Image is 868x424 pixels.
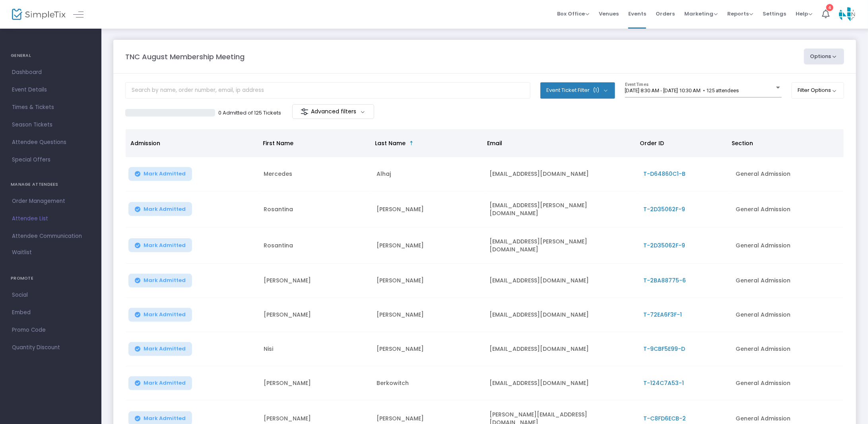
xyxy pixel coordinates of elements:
td: General Admission [731,264,844,298]
m-panel-title: TNC August Membership Meeting [125,51,245,62]
span: T-9CBF5E99-D [643,345,685,353]
td: [EMAIL_ADDRESS][DOMAIN_NAME] [485,298,639,332]
button: Mark Admitted [128,202,192,216]
span: Times & Tickets [12,102,89,113]
span: Quantity Discount [12,342,89,353]
span: Event Details [12,85,89,95]
span: Venues [599,4,619,24]
span: Mark Admitted [144,242,186,249]
span: Social [12,290,89,300]
td: General Admission [731,366,844,401]
span: Dashboard [12,67,89,78]
button: Mark Admitted [128,342,192,356]
p: 0 Admitted of 125 Tickets [218,109,281,117]
td: General Admission [731,228,844,264]
span: Box Office [557,10,589,18]
button: Mark Admitted [128,238,192,252]
span: Mark Admitted [144,311,186,318]
h4: MANAGE ATTENDEES [11,177,91,193]
td: General Admission [731,298,844,332]
span: Promo Code [12,325,89,335]
span: T-2D35062F-9 [643,205,685,213]
span: Admission [130,139,160,147]
img: filter [301,108,309,116]
td: Rosantina [259,228,372,264]
td: [EMAIL_ADDRESS][DOMAIN_NAME] [485,332,639,366]
td: [PERSON_NAME] [372,332,485,366]
h4: PROMOTE [11,270,91,286]
td: Mercedes [259,157,372,191]
span: Mark Admitted [144,380,186,386]
span: T-2BA88775-6 [643,276,686,284]
td: Rosantina [259,191,372,228]
span: Order Management [12,196,89,206]
td: [PERSON_NAME] [372,228,485,264]
span: Email [487,139,502,147]
td: [PERSON_NAME] [372,264,485,298]
span: Waitlist [12,249,32,257]
span: Attendee Questions [12,137,89,148]
td: General Admission [731,191,844,228]
span: Order ID [640,139,664,147]
td: [EMAIL_ADDRESS][DOMAIN_NAME] [485,366,639,401]
button: Event Ticket Filter(1) [540,82,615,98]
td: [PERSON_NAME] [259,298,372,332]
span: Last Name [375,139,406,147]
h4: GENERAL [11,48,91,64]
span: (1) [593,87,599,93]
div: 4 [826,4,833,11]
span: Mark Admitted [144,346,186,352]
button: Options [804,49,845,64]
button: Mark Admitted [128,167,192,181]
button: Filter Options [792,82,845,98]
span: Events [628,4,646,24]
span: [DATE] 8:30 AM - [DATE] 10:30 AM • 125 attendees [625,88,739,93]
td: Nisi [259,332,372,366]
span: T-124C7A53-1 [643,379,684,387]
span: Section [732,139,753,147]
span: Season Tickets [12,120,89,130]
button: Mark Admitted [128,274,192,288]
span: Marketing [684,10,718,18]
m-button: Advanced filters [292,104,375,119]
span: T-D64860C1-B [643,170,685,178]
td: [EMAIL_ADDRESS][PERSON_NAME][DOMAIN_NAME] [485,191,639,228]
td: [PERSON_NAME] [259,366,372,401]
td: [EMAIL_ADDRESS][PERSON_NAME][DOMAIN_NAME] [485,228,639,264]
span: Reports [727,10,753,18]
span: Mark Admitted [144,277,186,284]
span: Sortable [408,140,415,146]
span: Orders [656,4,675,24]
span: Mark Admitted [144,415,186,422]
button: Mark Admitted [128,308,192,322]
span: Settings [763,4,786,24]
input: Search by name, order number, email, ip address [125,82,530,99]
td: General Admission [731,157,844,191]
span: First Name [263,139,293,147]
td: [EMAIL_ADDRESS][DOMAIN_NAME] [485,264,639,298]
td: [PERSON_NAME] [259,264,372,298]
td: General Admission [731,332,844,366]
span: Mark Admitted [144,171,186,177]
td: [EMAIL_ADDRESS][DOMAIN_NAME] [485,157,639,191]
td: Alhaj [372,157,485,191]
td: [PERSON_NAME] [372,298,485,332]
button: Mark Admitted [128,376,192,390]
td: [PERSON_NAME] [372,191,485,228]
span: Attendee List [12,214,89,224]
td: Berkowitch [372,366,485,401]
span: T-C8FD6ECB-2 [643,414,686,422]
span: T-72EA6F3F-1 [643,311,682,319]
span: T-2D35062F-9 [643,241,685,249]
span: Embed [12,307,89,318]
span: Special Offers [12,155,89,165]
span: Help [796,10,812,18]
span: Mark Admitted [144,206,186,212]
span: Attendee Communication [12,231,89,241]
